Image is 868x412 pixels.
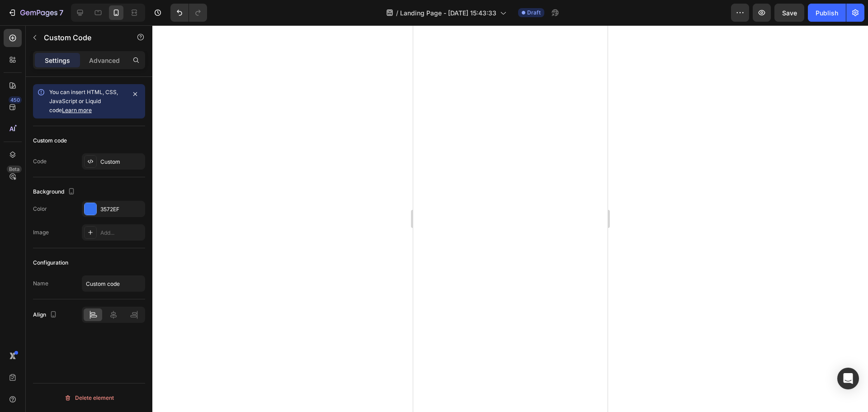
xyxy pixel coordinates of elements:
[33,137,67,145] div: Custom code
[62,107,92,114] a: Learn more
[33,205,47,213] div: Color
[808,4,846,22] button: Publish
[33,309,59,321] div: Align
[44,32,121,43] p: Custom Code
[33,259,68,267] div: Configuration
[100,205,143,213] div: 3572EF
[100,158,143,166] div: Custom
[64,393,114,403] div: Delete element
[45,56,70,65] p: Settings
[100,229,143,237] div: Add...
[89,56,120,65] p: Advanced
[170,4,207,22] div: Undo/Redo
[400,8,496,18] span: Landing Page - [DATE] 15:43:33
[774,4,804,22] button: Save
[33,279,48,288] div: Name
[33,228,49,237] div: Image
[413,25,608,412] iframe: Design area
[782,9,797,17] span: Save
[816,8,838,18] div: Publish
[49,89,118,114] span: You can insert HTML, CSS, JavaScript or Liquid code
[7,166,22,173] div: Beta
[9,96,22,104] div: 450
[4,4,67,22] button: 7
[527,9,541,17] span: Draft
[837,368,859,389] div: Open Intercom Messenger
[33,186,77,198] div: Background
[59,7,63,18] p: 7
[33,157,47,166] div: Code
[396,8,398,18] span: /
[33,391,145,405] button: Delete element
